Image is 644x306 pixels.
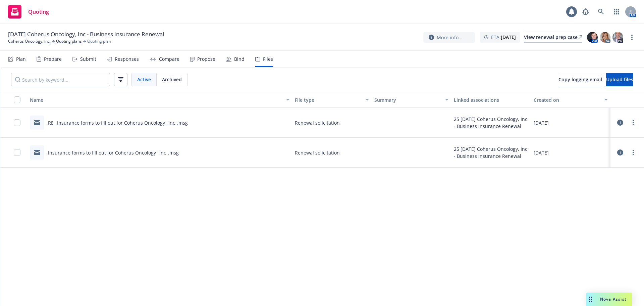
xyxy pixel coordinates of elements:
[8,30,164,38] span: [DATE] Coherus Oncology, Inc - Business Insurance Renewal
[586,293,595,306] div: Drag to move
[5,2,52,21] a: Quoting
[534,96,600,103] div: Created on
[8,38,51,44] a: Coherus Oncology, Inc.
[454,116,528,130] div: 25 [DATE] Coherus Oncology, Inc - Business Insurance Renewal
[48,149,179,156] a: Insurance forms to fill out for Coherus Oncology_ Inc_.msg
[44,56,62,62] div: Prepare
[628,33,636,41] a: more
[454,145,528,160] div: 25 [DATE] Coherus Oncology, Inc - Business Insurance Renewal
[454,96,528,103] div: Linked associations
[115,56,139,62] div: Responses
[600,296,627,302] span: Nova Assist
[612,32,623,43] img: photo
[295,149,340,156] span: Renewal solicitation
[11,73,110,86] input: Search by keyword...
[162,76,182,83] span: Archived
[197,56,215,62] div: Propose
[606,73,633,86] button: Upload files
[30,96,282,103] div: Name
[14,96,20,103] input: Select all
[234,56,245,62] div: Bind
[295,96,362,103] div: File type
[372,92,451,108] button: Summary
[87,38,111,44] span: Quoting plan
[586,293,632,306] button: Nova Assist
[606,76,633,83] span: Upload files
[374,96,441,103] div: Summary
[558,76,602,83] span: Copy logging email
[534,149,549,156] span: [DATE]
[600,32,610,43] img: photo
[501,34,516,40] strong: [DATE]
[629,119,637,127] a: more
[263,56,273,62] div: Files
[137,76,151,83] span: Active
[534,119,549,126] span: [DATE]
[594,5,608,18] a: Search
[14,119,20,126] input: Toggle Row Selected
[610,5,623,18] a: Switch app
[27,92,292,108] button: Name
[579,5,592,18] a: Report a Bug
[558,73,602,86] button: Copy logging email
[80,56,96,62] div: Submit
[16,56,26,62] div: Plan
[524,32,582,42] div: View renewal prep case
[451,92,531,108] button: Linked associations
[56,38,82,44] a: Quoting plans
[14,149,20,156] input: Toggle Row Selected
[531,92,610,108] button: Created on
[629,148,637,157] a: more
[524,32,582,43] a: View renewal prep case
[587,32,598,43] img: photo
[292,92,372,108] button: File type
[295,119,340,126] span: Renewal solicitation
[491,34,516,41] span: ETA :
[437,34,463,41] span: More info...
[48,120,188,126] a: RE_ Insurance forms to fill out for Coherus Oncology_ Inc_.msg
[159,56,179,62] div: Compare
[28,9,49,14] span: Quoting
[423,32,475,43] button: More info...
